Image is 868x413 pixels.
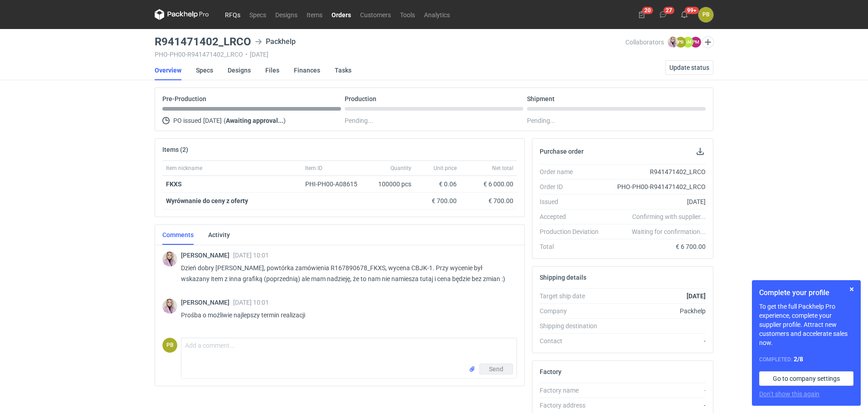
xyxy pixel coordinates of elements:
[271,9,302,20] a: Designs
[759,371,853,386] a: Go to company settings
[208,225,230,245] a: Activity
[606,386,706,395] div: -
[759,355,853,364] div: Completed:
[228,60,251,80] a: Designs
[540,212,606,221] div: Accepted
[794,355,803,363] strong: 2 / 8
[356,9,395,20] a: Customers
[540,368,561,375] h2: Factory
[370,176,415,193] div: 100000 pcs
[540,227,606,236] div: Production Deviation
[226,117,283,124] strong: Awaiting approval...
[690,37,701,48] figcaption: PM
[606,182,706,191] div: PHO-PH00-R941471402_LRCO
[181,262,510,284] p: Dzień dobry [PERSON_NAME], powtórka zamówienia R167890678_FKXS, wycena CBJK-1. Przy wycenie był w...
[245,51,248,58] span: •
[479,364,513,374] button: Send
[540,242,606,251] div: Total
[702,36,714,48] button: Edit collaborators
[245,9,271,20] a: Specs
[395,9,419,20] a: Tools
[759,302,853,347] p: To get the full Packhelp Pro experience, complete your supplier profile. Attract new customers an...
[606,336,706,345] div: -
[162,338,177,353] figcaption: PB
[464,180,513,189] div: € 6 000.00
[155,36,251,47] h3: R941471402_LRCO
[695,146,706,157] button: Download PO
[698,7,713,22] button: PB
[166,165,202,172] span: Item nickname
[162,338,177,353] div: Piotr Bożek
[540,401,606,410] div: Factory address
[162,299,177,314] img: Klaudia Wiśniewska
[540,167,606,176] div: Order name
[527,115,706,126] div: Pending...
[203,115,222,126] span: [DATE]
[434,165,457,172] span: Unit price
[677,7,692,22] button: 99+
[540,386,606,395] div: Factory name
[224,117,226,124] span: (
[606,401,706,410] div: -
[632,227,706,236] em: Waiting for confirmation...
[540,182,606,191] div: Order ID
[155,9,209,20] svg: Packhelp Pro
[606,167,706,176] div: R941471402_LRCO
[540,306,606,316] div: Company
[527,95,555,102] p: Shipment
[181,299,233,306] span: [PERSON_NAME]
[419,180,457,189] div: € 0.06
[669,64,709,71] span: Update status
[265,60,279,80] a: Files
[283,117,286,124] span: )
[540,197,606,206] div: Issued
[632,213,706,220] em: Confirming with supplier...
[698,7,713,22] div: Piotr Bożek
[687,292,706,300] strong: [DATE]
[220,9,245,20] a: RFQs
[675,37,686,48] figcaption: PB
[492,165,513,172] span: Net total
[606,197,706,206] div: [DATE]
[305,180,366,189] div: PHI-PH00-A08615
[162,115,341,126] div: PO issued
[302,9,327,20] a: Items
[233,299,269,306] span: [DATE] 10:01
[540,274,586,281] h2: Shipping details
[846,284,857,295] button: Skip for now
[162,146,188,153] h2: Items (2)
[656,7,670,22] button: 27
[196,60,213,80] a: Specs
[540,321,606,330] div: Shipping destination
[419,9,454,20] a: Analytics
[345,95,376,102] p: Production
[162,252,177,267] img: Klaudia Wiśniewska
[390,165,411,172] span: Quantity
[759,389,819,398] button: Don’t show this again
[540,292,606,301] div: Target ship date
[166,197,248,204] strong: Wyrównanie do ceny z oferty
[606,242,706,251] div: € 6 700.00
[464,196,513,205] div: € 700.00
[335,60,351,80] a: Tasks
[419,196,457,205] div: € 700.00
[345,115,373,126] span: Pending...
[489,366,503,372] span: Send
[155,51,625,58] div: PHO-PH00-R941471402_LRCO [DATE]
[166,180,182,188] a: FKXS
[665,60,713,75] button: Update status
[327,9,356,20] a: Orders
[255,36,296,47] div: Packhelp
[233,252,269,259] span: [DATE] 10:01
[625,39,664,46] span: Collaborators
[294,60,320,80] a: Finances
[759,287,853,298] h1: Complete your profile
[540,148,584,155] h2: Purchase order
[540,336,606,345] div: Contact
[634,7,649,22] button: 20
[305,165,322,172] span: Item ID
